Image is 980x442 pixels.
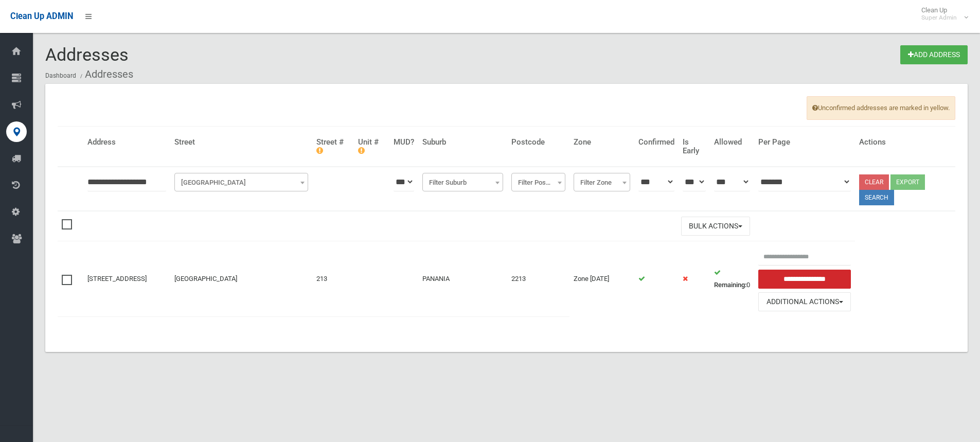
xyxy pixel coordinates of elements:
[921,14,957,22] small: Super Admin
[511,138,565,147] h4: Postcode
[758,138,851,147] h4: Per Page
[890,174,925,190] button: Export
[859,174,889,190] a: Clear
[714,281,746,289] strong: Remaining:
[418,241,508,316] td: PANANIA
[177,175,306,190] span: Filter Street
[574,173,630,191] span: Filter Zone
[807,96,955,120] span: Unconfirmed addresses are marked in yellow.
[316,138,350,155] h4: Street #
[681,217,750,236] button: Bulk Actions
[569,241,634,316] td: Zone [DATE]
[358,138,385,155] h4: Unit #
[45,72,76,79] a: Dashboard
[576,175,628,190] span: Filter Zone
[859,138,951,147] h4: Actions
[174,173,308,191] span: Filter Street
[514,175,563,190] span: Filter Postcode
[916,6,967,22] span: Clean Up
[714,138,750,147] h4: Allowed
[10,11,73,21] span: Clean Up ADMIN
[87,138,166,147] h4: Address
[638,138,674,147] h4: Confirmed
[312,241,354,316] td: 213
[425,175,501,190] span: Filter Suburb
[859,190,894,205] button: Search
[683,138,706,155] h4: Is Early
[45,44,129,65] span: Addresses
[394,138,414,147] h4: MUD?
[174,138,308,147] h4: Street
[511,173,565,191] span: Filter Postcode
[758,292,851,311] button: Additional Actions
[900,45,968,64] a: Add Address
[422,173,504,191] span: Filter Suburb
[78,65,133,84] li: Addresses
[87,275,147,282] a: [STREET_ADDRESS]
[574,138,630,147] h4: Zone
[507,241,569,316] td: 2213
[710,241,754,316] td: 0
[170,241,312,316] td: [GEOGRAPHIC_DATA]
[422,138,504,147] h4: Suburb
